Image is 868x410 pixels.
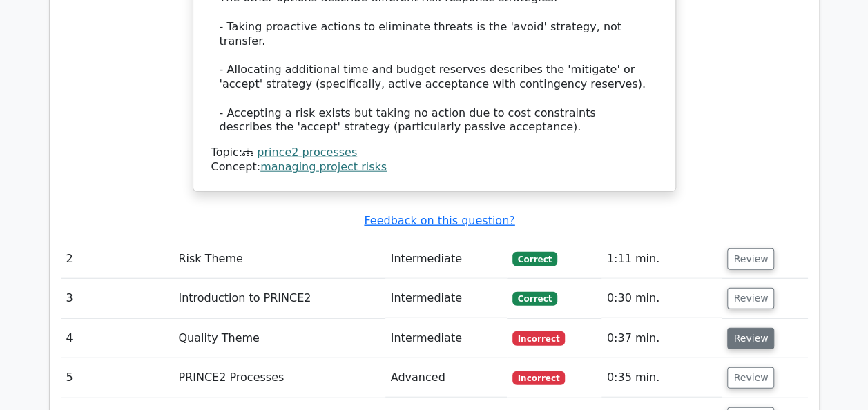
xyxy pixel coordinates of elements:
td: 1:11 min. [601,240,722,279]
td: Introduction to PRINCE2 [173,279,385,318]
td: 5 [61,358,173,398]
td: Risk Theme [173,240,385,279]
span: Incorrect [512,371,566,385]
div: Concept: [211,160,657,175]
td: Advanced [385,358,507,398]
td: 0:35 min. [601,358,722,398]
td: 3 [61,279,173,318]
span: Correct [512,252,557,266]
td: PRINCE2 Processes [173,358,385,398]
button: Review [727,328,774,349]
button: Review [727,288,774,309]
td: Intermediate [385,240,507,279]
td: Quality Theme [173,319,385,358]
td: Intermediate [385,279,507,318]
span: Correct [512,292,557,306]
div: Topic: [211,146,657,160]
td: Intermediate [385,319,507,358]
td: 0:30 min. [601,279,722,318]
td: 0:37 min. [601,319,722,358]
a: Feedback on this question? [364,214,514,227]
button: Review [727,248,774,270]
button: Review [727,367,774,389]
td: 4 [61,319,173,358]
a: managing project risks [260,160,387,173]
span: Incorrect [512,331,566,345]
a: prince2 processes [257,146,357,159]
td: 2 [61,240,173,279]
